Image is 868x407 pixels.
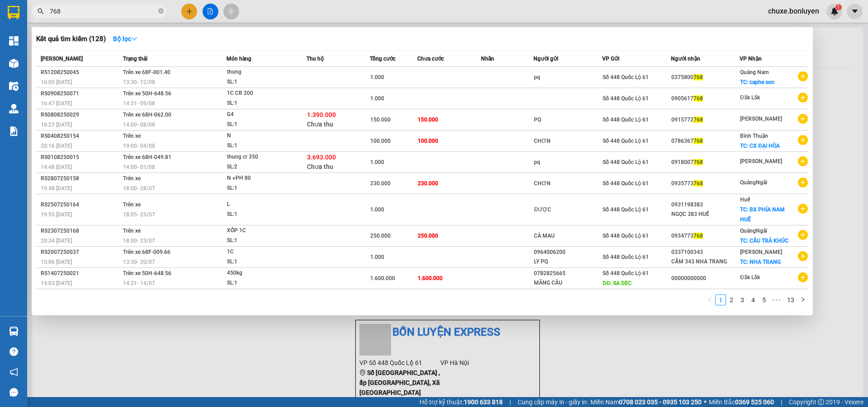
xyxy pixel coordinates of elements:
[307,56,324,62] span: Thu hộ
[307,121,333,128] span: Chưa thu
[113,35,137,42] strong: Bộ lọc
[41,174,120,183] div: RS2807250158
[740,259,781,265] span: TC: NHA TRANG
[131,36,137,42] span: down
[740,238,788,244] span: TC: CẦU TRÀ KHÚC
[9,368,18,376] span: notification
[123,133,141,139] span: Trên xe
[307,154,336,161] span: 3.693.000
[123,79,155,85] span: 13:30 - 12/08
[227,152,295,162] div: thung cr 350
[9,126,19,136] img: solution-icon
[798,251,808,261] span: plus-circle
[158,8,164,14] span: close-circle
[370,275,395,281] span: 1.600.000
[370,56,396,62] span: Tổng cước
[227,236,295,246] div: SL: 1
[41,248,120,257] div: RS2007250037
[227,131,295,141] div: N
[671,115,739,125] div: 0915772
[418,138,438,144] span: 100.000
[123,69,170,75] span: Trên xe 68F-001.40
[123,259,155,265] span: 13:30 - 20/07
[798,178,808,187] span: plus-circle
[534,158,602,167] div: pq
[671,274,739,283] div: 00000000000
[603,117,649,123] span: Số 448 Quốc Lộ 61
[603,95,649,102] span: Số 448 Quốc Lộ 61
[9,36,19,46] img: dashboard-icon
[9,327,19,336] img: warehouse-icon
[693,159,703,165] span: 768
[41,259,72,265] span: 15:06 [DATE]
[671,248,739,257] div: 0337100343
[534,73,602,82] div: pq
[603,206,649,213] span: Số 448 Quốc Lộ 61
[227,98,295,108] div: SL: 1
[227,77,295,87] div: SL: 1
[534,278,602,288] div: MÃNG CẦU
[307,111,336,118] span: 1.390.000
[41,269,120,278] div: RS1407250021
[693,233,703,239] span: 768
[227,67,295,77] div: thung
[759,295,769,305] a: 5
[227,268,295,278] div: 450kg
[671,94,739,103] div: 0905617
[740,143,780,149] span: TC: CX ĐẠI HÒA
[534,248,602,257] div: 0964006200
[693,138,703,144] span: 768
[798,71,808,81] span: plus-circle
[41,200,120,210] div: RS2507250164
[671,231,739,241] div: 0934773
[671,210,739,219] div: NGỌC 383 HUẾ
[41,153,120,162] div: RS0108250015
[227,110,295,120] div: G4
[726,295,737,305] li: 2
[418,180,438,187] span: 230.000
[534,269,602,278] div: 0782825665
[227,141,295,151] div: SL: 1
[797,295,808,305] li: Next Page
[41,89,120,98] div: RS0908250071
[8,6,19,19] img: logo-vxr
[50,6,156,16] input: Tìm tên, số ĐT hoặc mã đơn
[38,8,44,14] span: search
[123,143,155,149] span: 19:00 - 04/08
[123,185,155,192] span: 18:00 - 28/07
[370,138,391,144] span: 100.000
[798,135,808,145] span: plus-circle
[693,95,703,102] span: 768
[740,69,769,75] span: Quảng Nam
[227,226,295,236] div: XỐP 1C
[123,164,155,170] span: 14:00 - 01/08
[227,257,295,267] div: SL: 1
[784,295,797,305] li: 13
[370,74,384,80] span: 1.000
[740,133,768,139] span: Bình Thuận
[41,131,120,141] div: RS0408250154
[603,74,649,80] span: Số 448 Quốc Lộ 61
[533,56,558,62] span: Người gửi
[9,59,19,68] img: warehouse-icon
[41,56,83,62] span: [PERSON_NAME]
[534,205,602,215] div: ĐƯỢC
[704,295,715,305] button: left
[41,100,72,107] span: 16:47 [DATE]
[800,297,806,302] span: right
[123,90,171,97] span: Trên xe 50H-648.56
[41,226,120,236] div: RS2307250168
[123,56,147,62] span: Trạng thái
[740,179,767,186] span: QuảngNgãi
[798,93,808,103] span: plus-circle
[307,163,333,170] span: Chưa thu
[370,159,384,165] span: 1.000
[123,112,171,118] span: Trên xe 68H-062.00
[123,228,141,234] span: Trên xe
[534,179,602,188] div: CHƠN
[740,228,767,234] span: QuảngNgãi
[704,295,715,305] li: Previous Page
[715,295,726,305] li: 1
[41,122,72,128] span: 16:23 [DATE]
[227,173,295,183] div: N +PH 80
